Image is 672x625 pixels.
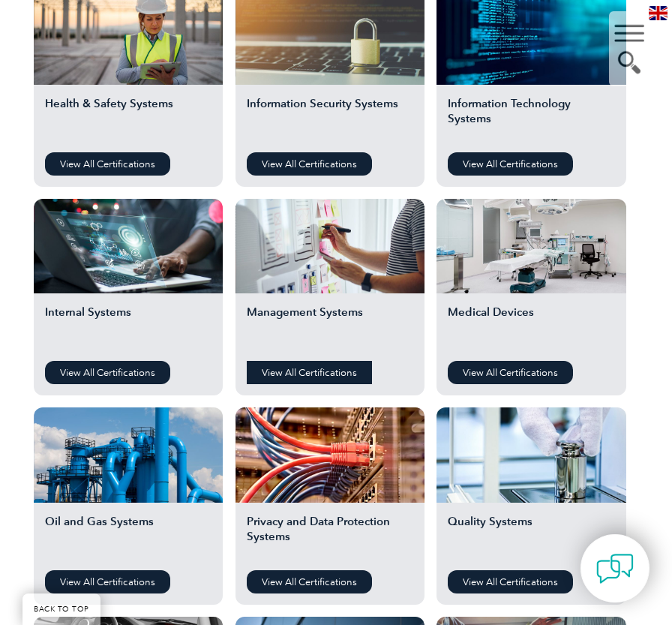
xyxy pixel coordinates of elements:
img: contact-chat.png [596,550,634,587]
a: View All Certifications [45,570,170,593]
a: View All Certifications [448,152,573,176]
a: BACK TO TOP [22,593,100,625]
h2: Internal Systems [45,305,212,350]
h2: Privacy and Data Protection Systems [247,514,414,559]
a: View All Certifications [448,570,573,593]
a: View All Certifications [45,361,170,384]
a: View All Certifications [247,361,372,384]
h2: Medical Devices [448,305,615,350]
a: View All Certifications [247,570,372,593]
img: en [649,6,667,20]
h2: Management Systems [247,305,414,350]
a: View All Certifications [45,152,170,176]
h2: Information Technology Systems [448,96,615,141]
h2: Health & Safety Systems [45,96,212,141]
h2: Oil and Gas Systems [45,514,212,559]
h2: Information Security Systems [247,96,414,141]
a: View All Certifications [448,361,573,384]
a: View All Certifications [247,152,372,176]
h2: Quality Systems [448,514,615,559]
